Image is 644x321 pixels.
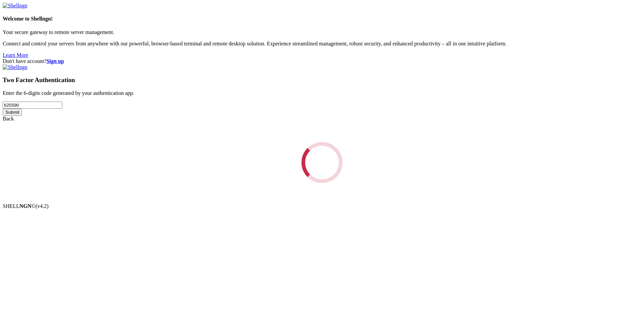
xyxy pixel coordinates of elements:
[301,142,343,183] div: Loading...
[3,16,641,22] h4: Welcome to Shellngn!
[3,76,641,84] h3: Two Factor Authentication
[3,64,27,70] img: Shellngn
[3,109,22,116] input: Submit
[3,58,641,64] div: Don't have account?
[3,41,641,47] p: Connect and control your servers from anywhere with our powerful, browser-based terminal and remo...
[3,102,62,109] input: Two factor code
[46,58,64,64] a: Sign up
[3,90,641,96] p: Enter the 6-digits code generated by your authentication app.
[3,52,28,58] a: Learn More
[20,203,32,209] b: NGN
[3,203,49,209] span: SHELL ©
[3,116,14,121] a: Back
[3,29,641,35] p: Your secure gateway to remote server management.
[36,203,49,209] span: 4.2.0
[3,3,27,9] img: Shellngn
